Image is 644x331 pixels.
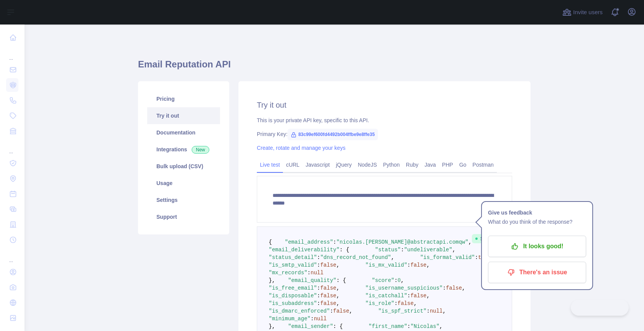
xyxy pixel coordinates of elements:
span: }, [269,277,275,283]
span: "first_name" [368,323,407,329]
span: Invite users [573,8,603,17]
span: "is_username_suspicious" [365,285,443,291]
span: : [307,270,310,276]
a: Settings [147,192,220,208]
span: "nicolas.[PERSON_NAME]@abstractapi.comqw" [336,239,468,245]
span: , [439,323,442,329]
span: : [317,300,320,306]
a: jQuery [333,159,355,171]
span: : { [340,247,349,253]
span: false [333,308,349,314]
span: : [407,293,410,299]
span: , [336,300,339,306]
a: NodeJS [355,159,380,171]
span: "is_disposable" [269,293,317,299]
a: cURL [283,159,302,171]
a: Try it out [147,107,220,124]
span: , [401,277,404,283]
p: It looks good! [494,240,580,253]
a: Bulk upload (CSV) [147,158,220,175]
span: "is_dmarc_enforced" [269,308,330,314]
a: Usage [147,175,220,192]
span: false [320,262,336,268]
span: "dns_record_not_found" [320,254,391,261]
span: "is_spf_strict" [378,308,427,314]
span: "status" [375,247,401,253]
span: , [336,285,339,291]
button: There's an issue [488,262,586,283]
span: : [310,316,314,322]
span: , [462,285,465,291]
span: "is_mx_valid" [365,262,407,268]
span: : [317,262,320,268]
span: : [333,239,336,245]
a: Go [456,159,470,171]
h1: Email Reputation API [138,58,531,77]
span: : [475,254,478,261]
span: Success [472,234,504,243]
span: null [310,270,324,276]
span: true [478,254,491,261]
span: "is_format_valid" [420,254,475,261]
iframe: Toggle Customer Support [571,300,629,316]
span: , [427,293,430,299]
span: }, [269,323,275,329]
span: false [398,300,414,306]
a: Support [147,208,220,225]
p: What do you think of the response? [488,217,586,226]
p: There's an issue [494,266,580,279]
a: Python [380,159,403,171]
span: : [394,277,398,283]
span: "Nicolas" [411,323,440,329]
span: { [269,239,272,245]
span: "status_detail" [269,254,317,261]
div: ... [6,248,18,264]
span: : [394,300,398,306]
button: It looks good! [488,236,586,257]
span: false [446,285,462,291]
span: "is_role" [365,300,394,306]
span: "undeliverable" [404,247,452,253]
span: , [336,262,339,268]
span: : [317,254,320,261]
span: : [427,308,430,314]
span: 0 [398,277,401,283]
span: : [317,285,320,291]
span: : [330,308,333,314]
span: false [411,293,427,299]
span: : { [333,323,343,329]
span: false [320,285,336,291]
span: "minimum_age" [269,316,310,322]
span: 83c99ef600fd4492b004ffbe9e8ffe35 [287,129,378,140]
span: null [314,316,327,322]
a: Postman [470,159,497,171]
span: New [192,146,209,154]
span: , [391,254,394,261]
span: "is_free_email" [269,285,317,291]
a: Documentation [147,124,220,141]
a: Pricing [147,90,220,107]
h1: Give us feedback [488,208,586,217]
div: Primary Key: [257,130,512,138]
span: : [317,293,320,299]
span: "is_subaddress" [269,300,317,306]
a: PHP [439,159,456,171]
span: false [411,262,427,268]
a: Live test [257,159,283,171]
span: , [468,239,472,245]
span: "mx_records" [269,270,307,276]
span: "email_address" [285,239,333,245]
span: , [427,262,430,268]
a: Javascript [302,159,333,171]
a: Integrations New [147,141,220,158]
span: , [336,293,339,299]
a: Ruby [403,159,422,171]
h2: Try it out [257,100,512,110]
span: null [430,308,443,314]
span: , [452,247,455,253]
span: : { [336,277,346,283]
span: , [443,308,446,314]
a: Create, rotate and manage your keys [257,145,345,151]
span: "is_smtp_valid" [269,262,317,268]
span: false [320,293,336,299]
